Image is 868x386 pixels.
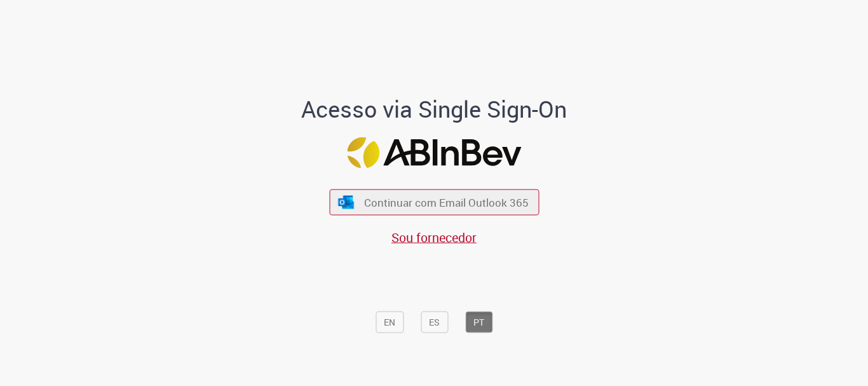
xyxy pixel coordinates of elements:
button: EN [376,312,403,333]
button: ES [421,312,448,333]
img: Logo ABInBev [347,137,521,169]
h1: Acesso via Single Sign-On [258,97,611,122]
a: Sou fornecedor [391,229,477,246]
img: ícone Azure/Microsoft 360 [337,195,355,209]
button: PT [465,312,492,333]
button: ícone Azure/Microsoft 360 Continuar com Email Outlook 365 [329,190,539,216]
span: Continuar com Email Outlook 365 [364,195,529,210]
